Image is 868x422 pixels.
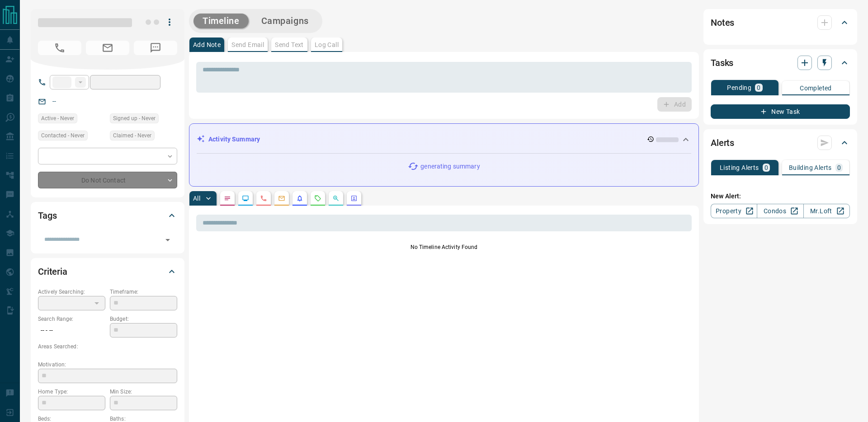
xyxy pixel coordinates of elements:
div: Criteria [38,261,177,282]
h2: Alerts [711,136,734,150]
a: Property [711,204,757,218]
span: Contacted - Never [41,131,85,140]
div: Activity Summary [197,131,691,148]
p: Building Alerts [789,164,832,171]
svg: Calls [260,195,267,202]
p: 0 [837,164,841,171]
span: Active - Never [41,114,74,123]
div: Alerts [711,132,850,154]
svg: Requests [314,195,321,202]
p: Activity Summary [208,135,260,144]
svg: Agent Actions [350,195,358,202]
h2: Tasks [711,56,733,70]
p: generating summary [420,162,480,171]
svg: Opportunities [332,195,340,202]
button: Open [161,234,174,246]
p: Timeframe: [110,288,177,296]
span: No Email [86,41,129,55]
h2: Notes [711,15,734,30]
p: Budget: [110,315,177,323]
p: Pending [727,84,751,91]
svg: Listing Alerts [296,195,303,202]
div: Do Not Contact [38,172,177,188]
p: Home Type: [38,388,105,396]
p: Listing Alerts [720,164,759,171]
p: All [193,195,200,202]
svg: Lead Browsing Activity [242,195,249,202]
a: -- [52,98,56,105]
svg: Emails [278,195,285,202]
span: Signed up - Never [113,114,156,123]
button: New Task [711,104,850,119]
p: Motivation: [38,361,177,369]
button: Timeline [193,14,249,28]
span: Claimed - Never [113,131,151,140]
p: 0 [764,164,768,171]
button: Campaigns [252,14,318,28]
p: New Alert: [711,192,850,201]
svg: Notes [224,195,231,202]
p: Areas Searched: [38,342,177,351]
p: Actively Searching: [38,288,105,296]
a: Condos [757,204,803,218]
span: No Number [38,41,81,55]
p: No Timeline Activity Found [196,243,692,251]
div: Notes [711,12,850,33]
h2: Tags [38,208,57,223]
h2: Criteria [38,264,67,279]
div: Tags [38,205,177,226]
p: Completed [800,85,832,91]
div: Tasks [711,52,850,74]
p: -- - -- [38,323,105,338]
p: Add Note [193,42,221,48]
span: No Number [134,41,177,55]
p: Min Size: [110,388,177,396]
a: Mr.Loft [803,204,850,218]
p: 0 [757,84,760,91]
p: Search Range: [38,315,105,323]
